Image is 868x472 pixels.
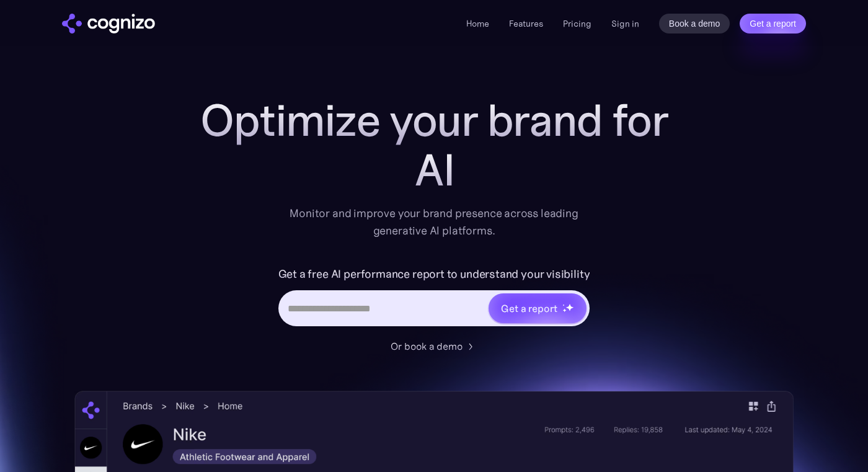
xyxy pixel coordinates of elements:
div: AI [186,145,682,195]
img: star [562,308,567,313]
a: Get a reportstarstarstar [487,292,588,324]
a: Sign in [611,16,639,31]
a: Book a demo [659,14,730,33]
a: Pricing [563,18,591,29]
img: star [562,304,564,306]
div: Or book a demo [391,339,463,354]
h1: Optimize your brand for [186,96,682,145]
div: Monitor and improve your brand presence across leading generative AI platforms. [281,205,587,239]
img: cognizo logo [62,14,155,33]
form: Hero URL Input Form [278,264,590,332]
div: Get a report [501,301,557,316]
img: star [565,303,573,311]
a: home [62,14,155,33]
a: Home [466,18,489,29]
a: Features [509,18,543,29]
a: Or book a demo [391,339,477,354]
label: Get a free AI performance report to understand your visibility [278,264,590,284]
a: Get a report [740,14,806,33]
